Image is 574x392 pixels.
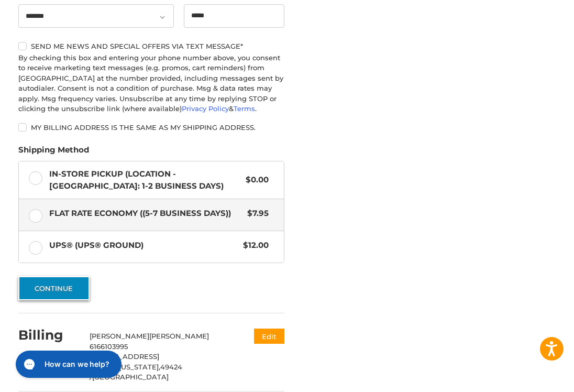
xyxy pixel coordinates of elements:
[234,104,255,113] a: Terms
[182,104,229,113] a: Privacy Policy
[18,53,285,114] div: By checking this box and entering your phone number above, you consent to receive marketing text ...
[240,174,269,186] span: $0.00
[242,208,269,220] span: $7.95
[49,168,240,192] span: In-Store Pickup (Location - [GEOGRAPHIC_DATA]: 1-2 BUSINESS DAYS)
[18,144,89,161] legend: Shipping Method
[10,347,125,382] iframe: Gorgias live chat messenger
[49,239,238,252] span: UPS® (UPS® Ground)
[90,332,149,340] span: [PERSON_NAME]
[49,208,242,220] span: Flat Rate Economy ((5-7 Business Days))
[119,363,160,371] span: [US_STATE],
[18,123,285,132] label: My billing address is the same as my shipping address.
[92,373,169,381] span: [GEOGRAPHIC_DATA]
[18,327,80,343] h2: Billing
[90,342,128,351] span: 6166103995
[18,276,90,300] button: Continue
[18,42,285,50] label: Send me news and special offers via text message*
[149,332,209,340] span: [PERSON_NAME]
[238,239,269,252] span: $12.00
[254,329,284,344] button: Edit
